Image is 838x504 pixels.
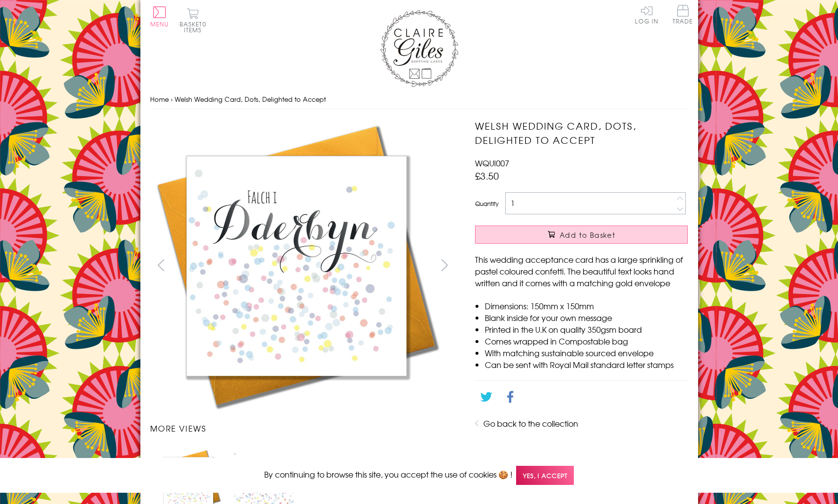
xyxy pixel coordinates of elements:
span: Welsh Wedding Card, Dots, Delighted to Accept [175,94,326,104]
span: WQUI007 [475,157,509,169]
img: Welsh Wedding Card, Dots, Delighted to Accept [150,119,444,412]
span: Menu [150,20,169,28]
li: Comes wrapped in Compostable bag [485,335,688,347]
nav: breadcrumbs [150,90,688,110]
span: Trade [673,5,693,24]
span: 0 items [184,20,206,34]
li: Can be sent with Royal Mail standard letter stamps [485,359,688,370]
button: prev [150,254,172,276]
a: Go back to the collection [483,417,578,429]
li: With matching sustainable sourced envelope [485,347,688,359]
img: Claire Giles Greetings Cards [380,10,458,87]
li: Dimensions: 150mm x 150mm [485,300,688,312]
label: Quantity [475,199,498,208]
a: Trade [673,5,693,26]
a: Home [150,94,169,104]
li: Blank inside for your own message [485,312,688,323]
li: Printed in the U.K on quality 350gsm board [485,323,688,335]
span: £3.50 [475,169,499,183]
h1: Welsh Wedding Card, Dots, Delighted to Accept [475,119,688,147]
span: Add to Basket [560,230,615,240]
p: This wedding acceptance card has a large sprinkling of pastel coloured confetti. The beautiful te... [475,253,688,289]
span: › [171,94,173,104]
a: Log In [635,5,658,24]
span: Yes, I accept [516,466,574,485]
button: Add to Basket [475,226,688,244]
button: next [433,254,455,276]
h3: More views [150,422,456,434]
button: Menu [150,6,169,27]
button: Basket0 items [180,8,206,33]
